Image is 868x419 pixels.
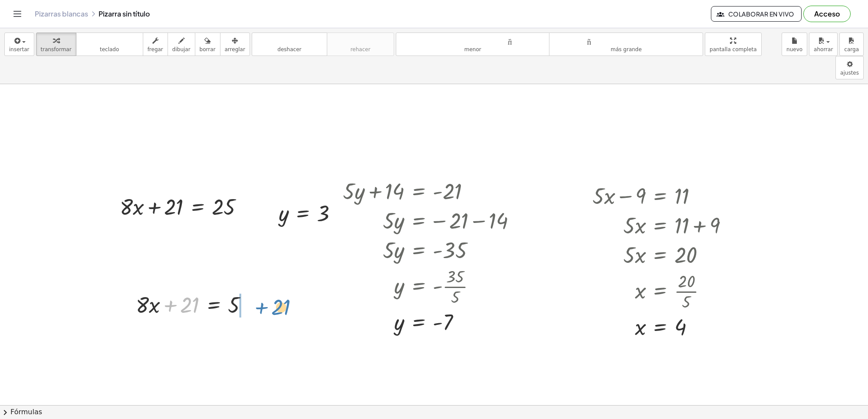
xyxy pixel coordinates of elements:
[554,36,698,45] font: tamaño_del_formato
[803,6,851,22] button: Acceso
[148,46,163,52] font: fregar
[172,46,191,52] font: dibujar
[252,33,327,56] button: deshacerdeshacer
[809,33,838,56] button: ahorrar
[220,33,250,56] button: arreglar
[36,33,76,56] button: transformar
[225,46,245,52] font: arreglar
[611,46,642,52] font: más grande
[401,36,545,45] font: tamaño_del_formato
[277,46,301,52] font: deshacer
[332,36,389,45] font: rehacer
[10,408,42,416] font: Fórmulas
[840,70,859,76] font: ajustes
[81,36,138,45] font: teclado
[710,46,757,52] font: pantalla completa
[350,46,370,52] font: rehacer
[100,46,119,52] font: teclado
[327,33,394,56] button: rehacerrehacer
[41,46,72,52] font: transformar
[786,46,802,52] font: nuevo
[711,6,802,22] button: Colaborar en vivo
[464,46,481,52] font: menor
[549,33,703,56] button: tamaño_del_formatomás grande
[839,33,864,56] button: carga
[9,46,30,52] font: insertar
[4,33,34,56] button: insertar
[835,56,864,79] button: ajustes
[10,7,24,21] button: Cambiar navegación
[168,33,195,56] button: dibujar
[814,9,840,18] font: Acceso
[814,46,833,52] font: ahorrar
[256,36,322,45] font: deshacer
[728,10,794,18] font: Colaborar en vivo
[782,33,807,56] button: nuevo
[143,33,168,56] button: fregar
[195,33,220,56] button: borrar
[35,9,88,18] font: Pizarras blancas
[76,33,143,56] button: tecladoteclado
[844,46,859,52] font: carga
[396,33,550,56] button: tamaño_del_formatomenor
[705,33,762,56] button: pantalla completa
[200,46,216,52] font: borrar
[35,10,88,18] a: Pizarras blancas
